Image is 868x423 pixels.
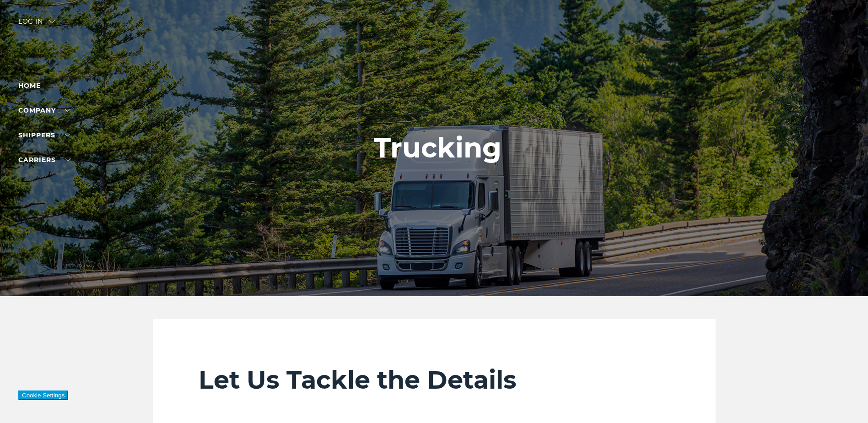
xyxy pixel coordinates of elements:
a: SHIPPERS [18,131,70,139]
img: arrow [49,20,55,23]
h2: Let Us Tackle the Details [199,365,670,395]
img: kbx logo [400,18,469,59]
button: Cookie Settings [18,390,68,400]
h1: Trucking [374,132,501,163]
div: Log in [18,18,55,32]
a: Carriers [18,156,70,164]
a: Home [18,81,41,90]
a: Company [18,106,70,114]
